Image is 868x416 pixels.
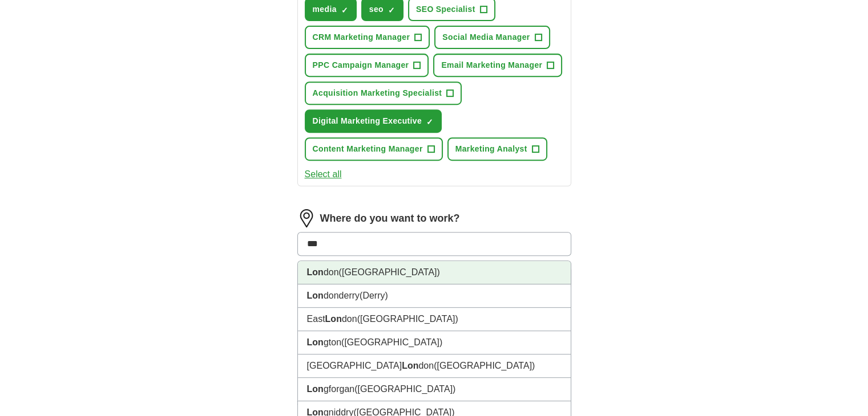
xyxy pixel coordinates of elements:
[320,211,460,226] label: Where do you want to work?
[298,354,571,378] li: [GEOGRAPHIC_DATA] don
[305,137,443,161] button: Content Marketing Manager
[441,59,542,71] span: Email Marketing Manager
[442,31,530,43] span: Social Media Manager
[434,26,550,49] button: Social Media Manager
[455,143,527,155] span: Marketing Analyst
[447,137,547,161] button: Marketing Analyst
[298,261,571,284] li: don
[426,117,433,127] span: ✓
[369,3,383,15] span: seo
[313,31,410,43] span: CRM Marketing Manager
[305,168,342,181] button: Select all
[297,209,316,227] img: location.png
[388,6,395,15] span: ✓
[402,361,418,370] strong: Lon
[341,337,442,347] span: ([GEOGRAPHIC_DATA])
[313,59,409,71] span: PPC Campaign Manager
[339,267,440,277] span: ([GEOGRAPHIC_DATA])
[307,384,324,394] strong: Lon
[325,314,342,324] strong: Lon
[313,87,442,99] span: Acquisition Marketing Specialist
[313,115,422,127] span: Digital Marketing Executive
[305,109,442,133] button: Digital Marketing Executive✓
[305,26,430,49] button: CRM Marketing Manager
[298,284,571,308] li: donderry
[354,384,455,394] span: ([GEOGRAPHIC_DATA])
[433,54,562,77] button: Email Marketing Manager
[307,267,324,277] strong: Lon
[307,291,324,300] strong: Lon
[357,314,458,324] span: ([GEOGRAPHIC_DATA])
[313,3,337,15] span: media
[434,361,535,370] span: ([GEOGRAPHIC_DATA])
[341,6,348,15] span: ✓
[298,308,571,331] li: East don
[360,291,388,300] span: (Derry)
[298,331,571,354] li: gton
[313,143,423,155] span: Content Marketing Manager
[305,81,462,105] button: Acquisition Marketing Specialist
[305,54,429,77] button: PPC Campaign Manager
[298,378,571,401] li: gforgan
[307,337,324,347] strong: Lon
[416,3,475,15] span: SEO Specialist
